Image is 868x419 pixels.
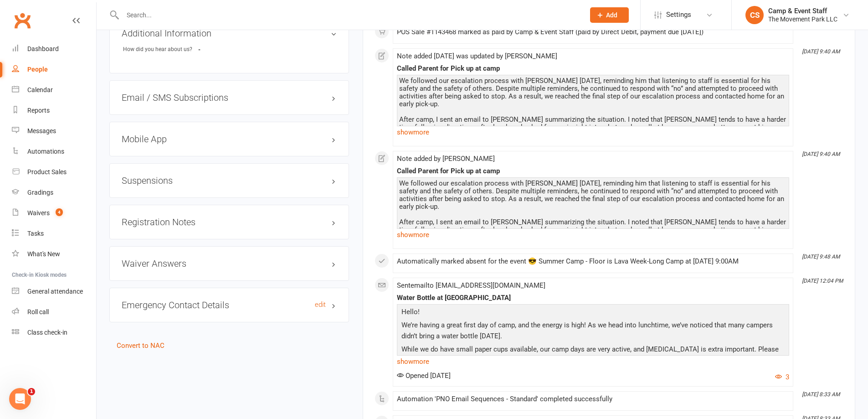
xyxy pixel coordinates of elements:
span: Add [606,11,617,19]
a: Calendar [12,80,96,100]
div: Tasks [27,230,44,237]
div: Waivers [27,209,50,217]
h3: Waiver Answers [122,259,337,269]
h3: Suspensions [122,176,337,186]
div: Called Parent for Pick up at camp [397,65,789,72]
h3: Registration Notes [122,217,337,227]
h3: Mobile App [122,134,337,144]
div: Camp & Event Staff [768,7,837,15]
div: What's New [27,250,60,258]
h3: Additional Information [122,28,337,38]
span: Opened [DATE] [397,372,451,380]
div: Dashboard [27,45,59,52]
div: The Movement Park LLC [768,15,837,23]
div: Automatically marked absent for the event 😎 Summer Camp - Floor is Lava Week-Long Camp at [DATE] ... [397,258,789,265]
div: Class check-in [27,329,67,336]
button: 3 [775,372,789,383]
iframe: Intercom live chat [9,388,31,410]
a: Roll call [12,302,96,322]
a: Waivers 4 [12,203,96,223]
div: Product Sales [27,168,67,176]
div: Messages [27,127,56,134]
div: Called Parent for Pick up at camp [397,167,789,175]
a: edit [315,301,326,309]
i: [DATE] 9:40 AM [802,48,840,55]
i: [DATE] 8:33 AM [802,391,840,398]
p: We’re having a great first day of camp, and the energy is high! As we head into lunchtime, we’ve ... [399,320,787,344]
i: [DATE] 12:04 PM [802,278,843,284]
h3: Email / SMS Subscriptions [122,93,337,103]
div: People [27,66,48,73]
a: show more [397,228,789,241]
div: Automations [27,148,64,155]
a: Messages [12,121,96,141]
div: CS [745,6,764,24]
div: General attendance [27,288,83,295]
a: Tasks [12,223,96,244]
div: Reports [27,107,50,114]
div: Automation 'PNO Email Sequences - Standard' completed successfully [397,395,789,403]
div: We followed our escalation process with [PERSON_NAME] [DATE], reminding him that listening to sta... [399,77,787,209]
a: Reports [12,100,96,121]
p: While we do have small paper cups available, our camp days are very active, and [MEDICAL_DATA] is... [399,344,787,368]
a: Class kiosk mode [12,322,96,343]
a: What's New [12,244,96,264]
i: [DATE] 9:48 AM [802,253,840,260]
div: Water Bottle at [GEOGRAPHIC_DATA] [397,294,789,302]
div: How did you hear about us? [123,45,198,54]
div: Gradings [27,189,53,196]
div: POS Sale #1143468 marked as paid by Camp & Event Staff (paid by Direct Debit, payment due [DATE]) [397,28,789,36]
a: Dashboard [12,39,96,59]
span: 4 [56,208,63,216]
div: Roll call [27,308,49,316]
div: We followed our escalation process with [PERSON_NAME] [DATE], reminding him that listening to sta... [399,180,787,296]
button: Add [590,7,629,23]
div: Note added by [PERSON_NAME] [397,155,789,163]
strong: - [198,46,251,53]
a: Clubworx [11,9,34,32]
a: Gradings [12,182,96,203]
span: 1 [28,388,35,395]
p: Hello! [399,306,787,320]
div: Calendar [27,86,53,93]
div: Note added [DATE] was updated by [PERSON_NAME] [397,52,789,60]
a: Product Sales [12,162,96,182]
a: show more [397,355,789,368]
a: Convert to NAC [117,341,164,350]
h3: Emergency Contact Details [122,300,337,310]
a: People [12,59,96,80]
i: [DATE] 9:40 AM [802,151,840,157]
a: show more [397,126,789,139]
a: Automations [12,141,96,162]
input: Search... [120,9,578,21]
span: Settings [666,5,691,25]
a: General attendance kiosk mode [12,281,96,302]
span: Sent email to [EMAIL_ADDRESS][DOMAIN_NAME] [397,281,545,290]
